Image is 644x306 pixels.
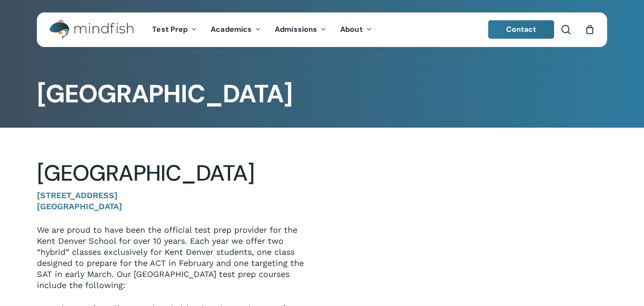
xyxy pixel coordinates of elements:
[275,24,317,34] span: Admissions
[585,24,595,35] a: Cart
[152,24,188,34] span: Test Prep
[333,26,379,34] a: About
[145,12,378,47] nav: Main Menu
[37,12,607,47] header: Main Menu
[211,24,252,34] span: Academics
[37,79,607,109] h1: [GEOGRAPHIC_DATA]
[204,26,268,34] a: Academics
[268,26,333,34] a: Admissions
[37,224,308,303] p: We are proud to have been the official test prep provider for the Kent Denver School for over 10 ...
[340,24,363,34] span: About
[506,24,537,34] span: Contact
[37,160,308,187] h2: [GEOGRAPHIC_DATA]
[488,20,555,39] a: Contact
[145,26,204,34] a: Test Prep
[37,201,122,211] strong: [GEOGRAPHIC_DATA]
[37,190,118,200] strong: [STREET_ADDRESS]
